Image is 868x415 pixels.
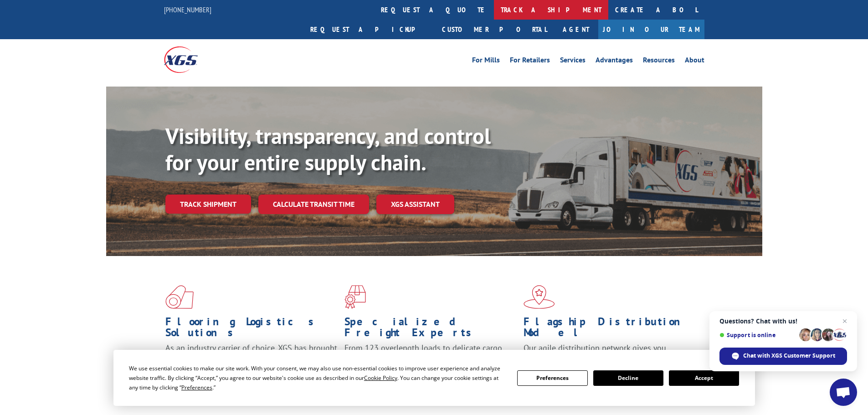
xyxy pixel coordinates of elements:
span: Questions? Chat with us! [719,318,847,325]
a: Advantages [596,56,633,67]
button: Accept [669,370,739,386]
a: Services [560,56,586,67]
span: Chat with XGS Customer Support [719,348,847,365]
div: Cookie Consent Prompt [113,350,755,406]
img: xgs-icon-total-supply-chain-intelligence-red [165,285,194,309]
h1: Flagship Distribution Model [524,316,696,343]
a: Customer Portal [435,20,554,39]
button: Preferences [517,370,587,386]
p: From 123 overlength loads to delicate cargo, our experienced staff knows the best way to move you... [344,343,517,383]
span: Cookie Policy [364,374,397,382]
span: Preferences [181,384,212,391]
a: Open chat [830,379,857,406]
h1: Flooring Logistics Solutions [165,316,338,343]
span: As an industry carrier of choice, XGS has brought innovation and dedication to flooring logistics... [165,343,337,375]
a: XGS ASSISTANT [376,195,454,214]
a: Agent [554,20,598,39]
h1: Specialized Freight Experts [344,316,517,343]
div: We use essential cookies to make our site work. With your consent, we may also use non-essential ... [129,364,506,392]
a: For Mills [472,56,500,67]
a: [PHONE_NUMBER] [164,5,211,14]
a: Calculate transit time [258,195,369,214]
a: About [685,56,704,67]
span: Chat with XGS Customer Support [743,352,835,360]
span: Our agile distribution network gives you nationwide inventory management on demand. [524,343,691,364]
img: xgs-icon-flagship-distribution-model-red [524,285,555,309]
b: Visibility, transparency, and control for your entire supply chain. [165,122,491,176]
img: xgs-icon-focused-on-flooring-red [344,285,366,309]
button: Decline [593,370,663,386]
span: Support is online [719,332,796,338]
a: Track shipment [165,195,251,214]
a: Resources [643,56,675,67]
a: For Retailers [510,56,550,67]
a: Request a pickup [303,20,435,39]
a: Join Our Team [598,20,704,39]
